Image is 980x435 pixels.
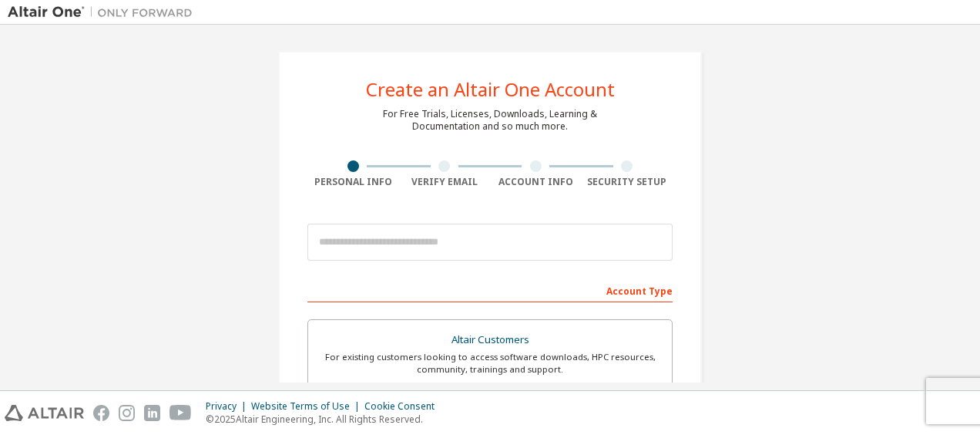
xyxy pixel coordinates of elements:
div: Security Setup [582,176,673,188]
div: Verify Email [399,176,491,188]
div: Website Terms of Use [251,400,364,413]
div: Privacy [206,400,251,413]
div: Account Info [490,176,582,188]
div: For existing customers looking to access software downloads, HPC resources, community, trainings ... [317,351,663,376]
img: youtube.svg [169,405,192,421]
div: Cookie Consent [364,400,444,413]
div: Altair Customers [317,329,663,351]
img: altair_logo.svg [5,405,84,421]
img: instagram.svg [119,405,135,421]
p: © 2025 Altair Engineering, Inc. All Rights Reserved. [206,413,444,426]
img: facebook.svg [93,405,109,421]
div: Create an Altair One Account [366,80,615,99]
img: Altair One [8,5,200,20]
img: linkedin.svg [144,405,160,421]
div: Account Type [307,278,673,302]
div: Personal Info [307,176,399,188]
div: For Free Trials, Licenses, Downloads, Learning & Documentation and so much more. [383,108,597,133]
